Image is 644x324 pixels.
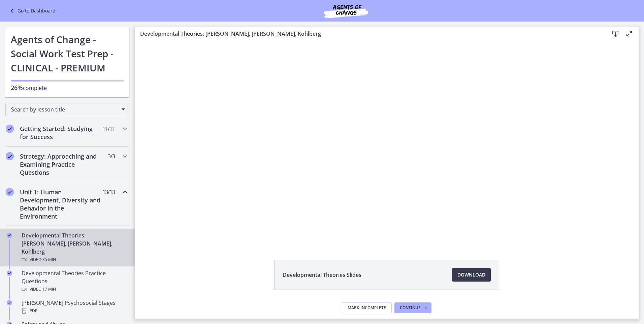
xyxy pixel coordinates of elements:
[102,188,115,196] span: 13 / 13
[20,125,102,141] h2: Getting Started: Studying for Success
[7,270,12,276] i: Completed
[22,285,127,293] div: Video
[394,302,431,313] button: Continue
[305,3,386,19] img: Agents of Change
[348,305,386,311] span: Mark Incomplete
[22,307,127,315] div: PDF
[22,269,127,293] div: Developmental Theories Practice Questions
[400,305,421,311] span: Continue
[283,271,361,279] span: Developmental Theories Slides
[6,188,14,196] i: Completed
[5,103,129,116] div: Search by lesson title
[20,152,102,176] h2: Strategy: Approaching and Examining Practice Questions
[11,84,124,92] p: complete
[11,32,124,75] h1: Agents of Change - Social Work Test Prep - CLINICAL - PREMIUM
[102,125,115,133] span: 11 / 11
[452,268,491,282] a: Download
[7,300,12,305] i: Completed
[108,152,115,160] span: 3 / 3
[8,7,56,15] a: Go to Dashboard
[140,30,598,38] h3: Developmental Theories: [PERSON_NAME], [PERSON_NAME], Kohlberg
[11,106,118,113] span: Search by lesson title
[6,125,14,133] i: Completed
[22,299,127,315] div: [PERSON_NAME] Psychosocial Stages
[22,256,127,264] div: Video
[457,271,485,279] span: Download
[135,41,639,244] iframe: Video Lesson
[41,285,56,293] span: · 17 min
[342,302,392,313] button: Mark Incomplete
[6,152,14,160] i: Completed
[7,233,12,238] i: Completed
[41,256,56,264] span: · 35 min
[11,84,23,92] span: 26%
[22,231,127,264] div: Developmental Theories: [PERSON_NAME], [PERSON_NAME], Kohlberg
[20,188,102,220] h2: Unit 1: Human Development, Diversity and Behavior in the Environment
